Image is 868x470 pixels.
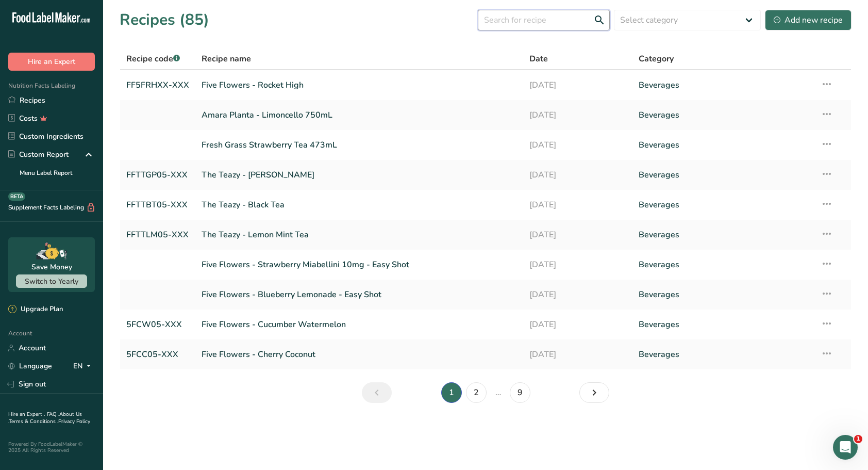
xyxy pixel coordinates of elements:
span: Date [529,53,548,65]
button: Add new recipe [765,10,852,30]
div: Custom Report [8,149,69,160]
iframe: Intercom live chat [833,435,858,460]
span: Recipe name [202,53,251,65]
a: FFTTGP05-XXX [126,164,189,186]
div: EN [73,360,95,372]
a: Five Flowers - Strawberry Miabellini 10mg - Easy Shot [202,254,517,275]
a: Fresh Grass Strawberry Tea 473mL [202,134,517,156]
a: Beverages [639,194,808,216]
a: Beverages [639,104,808,126]
a: The Teazy - [PERSON_NAME] [202,164,517,186]
button: Switch to Yearly [16,274,87,288]
a: [DATE] [529,254,626,275]
div: Upgrade Plan [8,304,63,315]
button: Hire an Expert [8,53,95,71]
input: Search for recipe [478,10,610,30]
a: FFTTLM05-XXX [126,224,189,246]
a: FF5FRHXX-XXX [126,74,189,96]
a: Previous page [362,382,392,403]
a: 5FCC05-XXX [126,344,189,365]
span: Switch to Yearly [25,277,78,286]
a: Beverages [639,284,808,305]
a: [DATE] [529,164,626,186]
div: Save Money [31,262,72,272]
a: 5FCW05-XXX [126,314,189,335]
a: Beverages [639,164,808,186]
a: Beverages [639,224,808,246]
a: Language [8,357,52,375]
a: Five Flowers - Cucumber Watermelon [202,314,517,335]
a: [DATE] [529,314,626,335]
a: Page 2. [466,382,487,403]
a: [DATE] [529,74,626,96]
a: Five Flowers - Cherry Coconut [202,344,517,365]
a: Beverages [639,344,808,365]
a: Hire an Expert . [8,411,45,418]
a: Beverages [639,74,808,96]
a: FFTTBT05-XXX [126,194,189,216]
a: Beverages [639,314,808,335]
div: BETA [8,192,25,201]
a: The Teazy - Black Tea [202,194,517,216]
span: 1 [854,435,862,443]
a: Five Flowers - Rocket High [202,74,517,96]
a: [DATE] [529,104,626,126]
a: FAQ . [47,411,59,418]
a: Five Flowers - Blueberry Lemonade - Easy Shot [202,284,517,305]
div: Add new recipe [774,14,843,26]
a: About Us . [8,411,82,425]
a: Privacy Policy [58,418,90,425]
h1: Recipes (85) [120,8,209,31]
a: [DATE] [529,284,626,305]
span: Recipe code [126,53,180,64]
a: Amara Planta - Limoncello 750mL [202,104,517,126]
a: Beverages [639,254,808,275]
span: Category [639,53,674,65]
a: Page 9. [510,382,530,403]
a: [DATE] [529,224,626,246]
div: Powered By FoodLabelMaker © 2025 All Rights Reserved [8,441,95,453]
a: Terms & Conditions . [9,418,58,425]
a: Beverages [639,134,808,156]
a: The Teazy - Lemon Mint Tea [202,224,517,246]
a: Next page [579,382,609,403]
a: [DATE] [529,194,626,216]
a: [DATE] [529,134,626,156]
a: [DATE] [529,344,626,365]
